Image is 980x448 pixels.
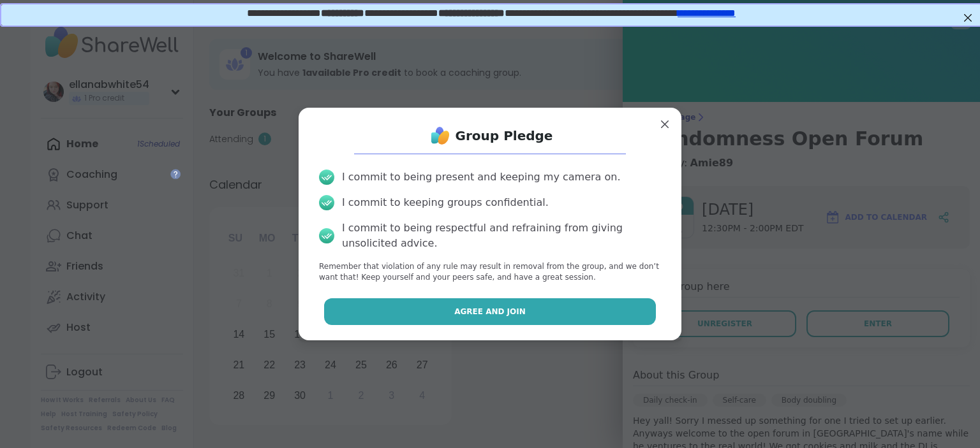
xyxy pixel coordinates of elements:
span: Agree and Join [454,306,526,317]
div: I commit to keeping groups confidential. [342,195,549,210]
div: I commit to being respectful and refraining from giving unsolicited advice. [342,220,661,251]
h1: Group Pledge [456,127,553,145]
p: Remember that violation of any rule may result in removal from the group, and we don’t want that!... [319,261,661,283]
div: I commit to being present and keeping my camera on. [342,170,620,185]
button: Agree and Join [324,298,657,325]
img: ShareWell Logo [427,123,453,148]
iframe: Spotlight [170,169,181,179]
